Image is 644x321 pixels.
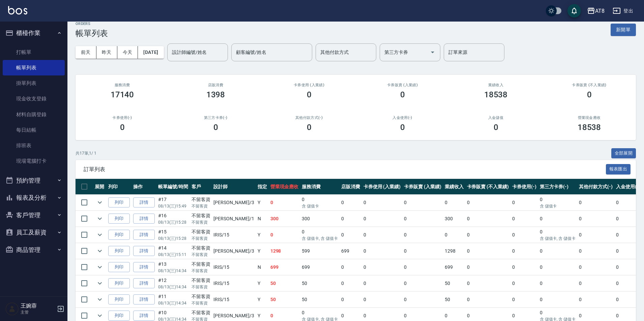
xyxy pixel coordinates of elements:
h3: 0 [400,90,405,99]
h2: 卡券使用(-) [84,116,161,120]
td: 0 [402,276,443,291]
button: 今天 [117,46,138,59]
button: 客戶管理 [3,206,65,224]
button: 列印 [108,214,130,224]
td: N [256,211,269,227]
td: Y [256,292,269,308]
h2: 卡券販賣 (入業績) [364,83,441,87]
td: #17 [156,195,190,211]
td: 0 [510,195,538,211]
td: 0 [465,195,510,211]
h2: 入金使用(-) [364,116,441,120]
button: 列印 [108,311,130,321]
a: 詳情 [133,262,155,272]
button: expand row [95,197,105,207]
a: 詳情 [133,294,155,305]
td: 0 [362,195,403,211]
a: 詳情 [133,230,155,240]
td: 0 [340,292,362,308]
button: 登出 [610,5,636,17]
td: #14 [156,243,190,259]
button: expand row [95,294,105,304]
td: 0 [538,292,578,308]
p: 08/13 (三) 14:34 [158,268,188,274]
p: 含 儲值卡 [540,203,576,209]
p: 08/13 (三) 15:11 [158,252,188,258]
div: 不留客資 [192,228,210,235]
td: IRIS /15 [212,276,256,291]
th: 入金使用(-) [614,179,642,195]
a: 排班表 [3,138,65,153]
h3: 0 [400,123,405,132]
td: 0 [269,195,300,211]
a: 詳情 [133,311,155,321]
td: 0 [577,276,614,291]
td: 0 [577,243,614,259]
h2: 其他付款方式(-) [270,116,348,120]
td: 0 [614,292,642,308]
td: 0 [538,276,578,291]
h3: 1398 [206,90,225,99]
td: 0 [443,195,465,211]
p: 主管 [21,309,55,315]
td: 699 [340,243,362,259]
a: 詳情 [133,246,155,256]
td: [PERSON_NAME] /3 [212,195,256,211]
p: 共 17 筆, 1 / 1 [76,150,96,156]
td: 0 [614,211,642,227]
td: 0 [510,259,538,275]
a: 詳情 [133,214,155,224]
td: 0 [614,276,642,291]
p: 08/13 (三) 14:34 [158,300,188,306]
button: 員工及薪資 [3,224,65,241]
button: 列印 [108,246,130,256]
td: 0 [510,292,538,308]
h3: 0 [494,123,498,132]
td: #15 [156,227,190,243]
p: 含 儲值卡, 含 儲值卡 [540,235,576,242]
h3: 0 [307,123,312,132]
td: 0 [362,243,403,259]
td: 0 [577,259,614,275]
h2: 第三方卡券(-) [177,116,254,120]
td: 50 [269,292,300,308]
td: 0 [300,195,340,211]
th: 卡券販賣 (不入業績) [465,179,510,195]
h3: 0 [587,90,592,99]
td: 0 [538,243,578,259]
h2: 營業現金應收 [551,116,628,120]
td: 0 [510,243,538,259]
td: 0 [510,227,538,243]
td: 0 [402,211,443,227]
div: 不留客資 [192,196,210,203]
th: 第三方卡券(-) [538,179,578,195]
th: 客戶 [190,179,212,195]
button: expand row [95,230,105,240]
td: #11 [156,292,190,308]
h2: 入金儲值 [457,116,534,120]
button: expand row [95,246,105,256]
h3: 18538 [484,90,508,99]
p: 不留客資 [192,235,210,242]
td: 300 [300,211,340,227]
td: IRIS /15 [212,259,256,275]
td: 1298 [443,243,465,259]
td: 50 [443,276,465,291]
th: 店販消費 [340,179,362,195]
button: 列印 [108,294,130,305]
h2: ORDERS [76,22,108,26]
td: 0 [402,195,443,211]
td: IRIS /15 [212,292,256,308]
td: Y [256,227,269,243]
h5: 王婉蓉 [21,302,55,309]
td: 50 [269,276,300,291]
a: 詳情 [133,197,155,208]
td: IRIS /15 [212,227,256,243]
th: 操作 [131,179,156,195]
th: 帳單編號/時間 [156,179,190,195]
td: 0 [577,195,614,211]
td: Y [256,243,269,259]
th: 營業現金應收 [269,179,300,195]
a: 現場電腦打卡 [3,153,65,169]
h2: 店販消費 [177,83,254,87]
